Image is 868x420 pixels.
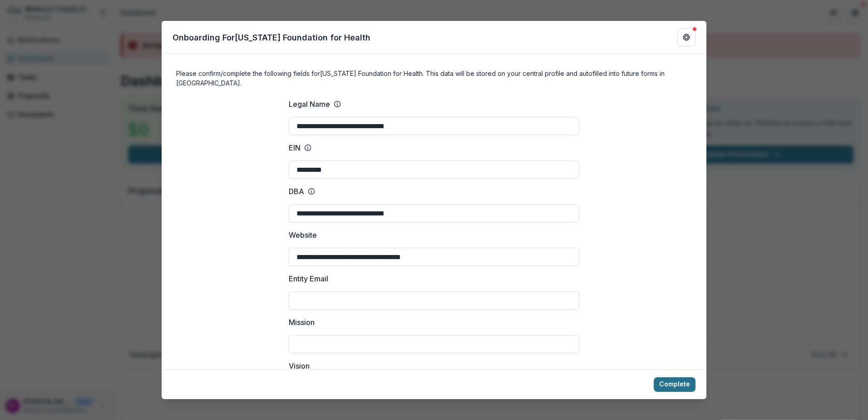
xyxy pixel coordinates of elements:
p: DBA [289,186,304,197]
p: Website [289,230,317,240]
p: Legal Name [289,99,330,110]
p: Onboarding For [US_STATE] Foundation for Health [173,31,370,44]
h4: Please confirm/complete the following fields for [US_STATE] Foundation for Health . This data wil... [176,69,692,88]
button: Complete [654,377,695,392]
p: EIN [289,142,301,153]
p: Mission [289,317,315,328]
button: Get Help [677,28,695,46]
p: Entity Email [289,273,328,284]
p: Vision [289,360,310,371]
